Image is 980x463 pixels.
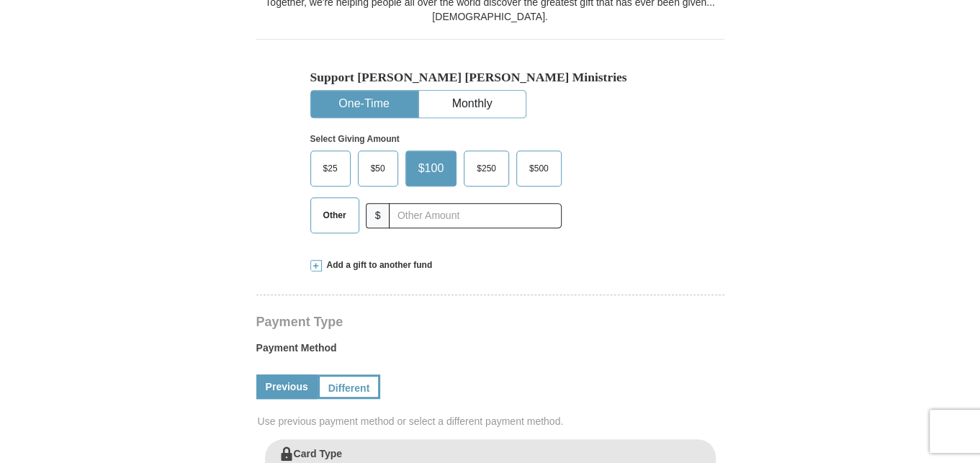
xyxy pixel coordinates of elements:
span: $250 [469,158,503,179]
button: One-Time [311,91,418,117]
a: Different [318,374,381,399]
span: Add a gift to another fund [322,259,433,271]
button: Monthly [419,91,526,117]
span: $500 [522,158,556,179]
span: $100 [411,158,451,179]
input: Other Amount [389,203,561,228]
strong: Select Giving Amount [310,134,400,144]
span: Other [316,204,354,226]
a: Previous [256,374,318,399]
label: Payment Method [256,341,724,362]
span: $50 [364,158,392,179]
span: $25 [316,158,345,179]
span: Use previous payment method or select a different payment method. [258,414,726,428]
h4: Payment Type [256,316,724,328]
span: $ [366,203,390,228]
h5: Support [PERSON_NAME] [PERSON_NAME] Ministries [310,70,670,85]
